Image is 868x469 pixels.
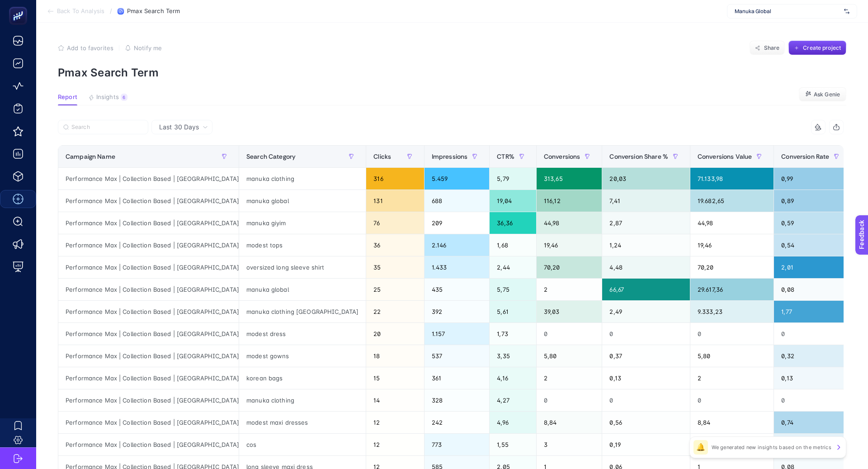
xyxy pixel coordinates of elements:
[366,212,424,234] div: 76
[490,367,536,389] div: 4,16
[774,434,851,455] div: 0,25
[366,234,424,256] div: 36
[693,440,708,455] div: 🔔
[58,94,77,101] span: Report
[490,234,536,256] div: 1,68
[58,279,239,300] div: Performance Max | Collection Based | [GEOGRAPHIC_DATA]
[774,212,851,234] div: 0,59
[690,212,774,234] div: 44,98
[602,190,690,212] div: 7,41
[58,389,239,411] div: Performance Max | Collection Based | [GEOGRAPHIC_DATA]
[58,190,239,212] div: Performance Max | Collection Based | [GEOGRAPHIC_DATA]
[239,212,366,234] div: manuka giyim
[490,434,536,455] div: 1,55
[602,367,690,389] div: 0,13
[366,389,424,411] div: 14
[425,434,490,455] div: 773
[774,345,851,367] div: 0,32
[57,8,104,15] span: Back To Analysis
[803,44,841,52] span: Create project
[602,256,690,278] div: 4,48
[788,41,846,55] button: Create project
[490,256,536,278] div: 2,44
[246,153,296,160] span: Search Category
[366,190,424,212] div: 131
[774,190,851,212] div: 0,89
[373,153,391,160] span: Clicks
[58,66,846,79] p: Pmax Search Term
[58,301,239,322] div: Performance Max | Collection Based | [GEOGRAPHIC_DATA]
[602,301,690,322] div: 2,49
[537,323,602,345] div: 0
[490,168,536,189] div: 5,79
[239,279,366,300] div: manuka global
[425,345,490,367] div: 537
[58,367,239,389] div: Performance Max | Collection Based | [GEOGRAPHIC_DATA]
[497,153,514,160] span: CTR%
[537,279,602,300] div: 2
[239,434,366,455] div: cos
[774,279,851,300] div: 0,08
[425,212,490,234] div: 209
[490,412,536,433] div: 4,96
[134,44,162,52] span: Notify me
[774,323,851,345] div: 0
[425,279,490,300] div: 435
[425,367,490,389] div: 361
[844,7,849,16] img: svg%3e
[58,345,239,367] div: Performance Max | Collection Based | [GEOGRAPHIC_DATA]
[425,168,490,189] div: 5.459
[799,87,846,102] button: Ask Genie
[366,323,424,345] div: 20
[698,153,752,160] span: Conversions Value
[690,412,774,433] div: 8,84
[602,279,690,300] div: 66,67
[735,8,840,15] span: Manuka Global
[602,168,690,189] div: 20,03
[690,345,774,367] div: 5,80
[159,123,199,132] span: Last 30 Days
[774,234,851,256] div: 0,54
[537,301,602,322] div: 39,03
[58,212,239,234] div: Performance Max | Collection Based | [GEOGRAPHIC_DATA]
[239,301,366,322] div: manuka clothing [GEOGRAPHIC_DATA]
[537,168,602,189] div: 313,65
[602,389,690,411] div: 0
[366,412,424,433] div: 12
[690,190,774,212] div: 19.682,65
[239,412,366,433] div: modest maxi dresses
[764,44,780,52] span: Share
[239,234,366,256] div: modest tops
[814,91,840,98] span: Ask Genie
[544,153,580,160] span: Conversions
[690,256,774,278] div: 70,20
[537,412,602,433] div: 8,84
[425,412,490,433] div: 242
[366,168,424,189] div: 316
[602,412,690,433] div: 0,56
[774,256,851,278] div: 2,01
[602,212,690,234] div: 2,87
[602,234,690,256] div: 1,24
[537,367,602,389] div: 2
[58,412,239,433] div: Performance Max | Collection Based | [GEOGRAPHIC_DATA]
[690,301,774,322] div: 9.333,23
[58,323,239,345] div: Performance Max | Collection Based | [GEOGRAPHIC_DATA]
[425,234,490,256] div: 2.146
[239,190,366,212] div: manuka global
[537,389,602,411] div: 0
[366,367,424,389] div: 15
[239,256,366,278] div: oversized long sleeve shirt
[366,301,424,322] div: 22
[366,279,424,300] div: 25
[425,389,490,411] div: 328
[537,434,602,455] div: 3
[490,301,536,322] div: 5,61
[537,345,602,367] div: 5,80
[537,190,602,212] div: 116,12
[71,124,143,131] input: Search
[239,168,366,189] div: manuka clothing
[490,212,536,234] div: 36,36
[712,444,831,451] p: We generated new insights based on the metrics
[5,3,34,10] span: Feedback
